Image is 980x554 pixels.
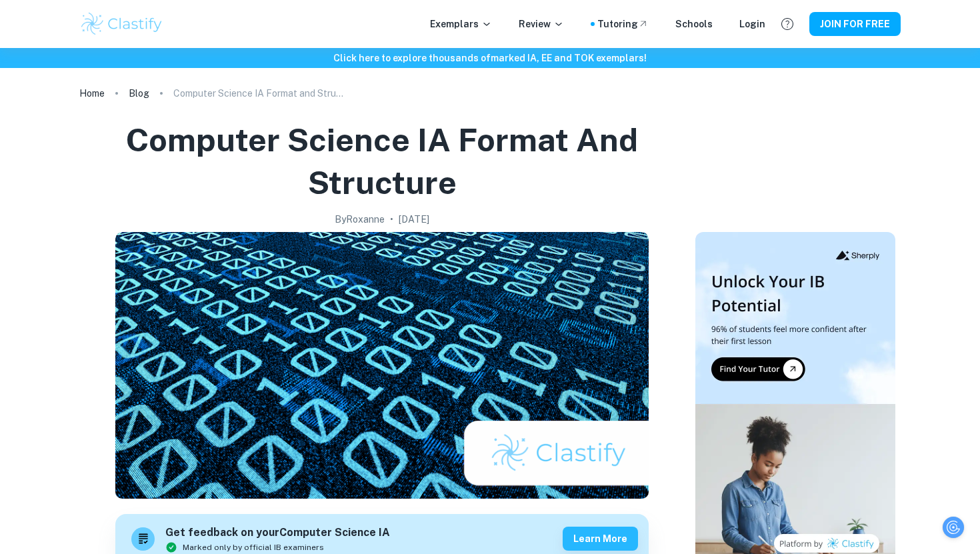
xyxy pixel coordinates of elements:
span: Marked only by official IB examiners [183,541,324,553]
h6: Get feedback on your Computer Science IA [165,525,390,541]
p: Computer Science IA Format and Structure [173,86,347,101]
img: Clastify logo [79,11,164,37]
a: Home [79,84,105,103]
button: JOIN FOR FREE [809,12,901,36]
p: • [390,212,393,227]
a: Schools [675,17,713,31]
p: Exemplars [430,17,492,31]
h1: Computer Science IA Format and Structure [85,119,679,204]
h6: Click here to explore thousands of marked IA, EE and TOK exemplars ! [3,51,977,65]
a: Login [739,17,765,31]
h2: By Roxanne [335,212,385,227]
button: Help and Feedback [776,13,799,35]
p: Review [519,17,564,31]
img: Computer Science IA Format and Structure cover image [115,232,649,499]
button: Learn more [563,527,638,551]
h2: [DATE] [399,212,429,227]
a: Blog [129,84,149,103]
a: Tutoring [597,17,649,31]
